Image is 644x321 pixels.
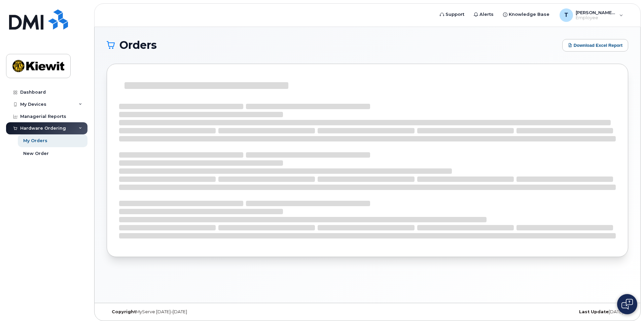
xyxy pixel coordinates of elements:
[112,309,136,314] strong: Copyright
[119,40,157,50] span: Orders
[621,299,633,310] img: Open chat
[579,309,609,314] strong: Last Update
[454,309,628,315] div: [DATE]
[562,39,628,52] button: Download Excel Report
[107,309,281,315] div: MyServe [DATE]–[DATE]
